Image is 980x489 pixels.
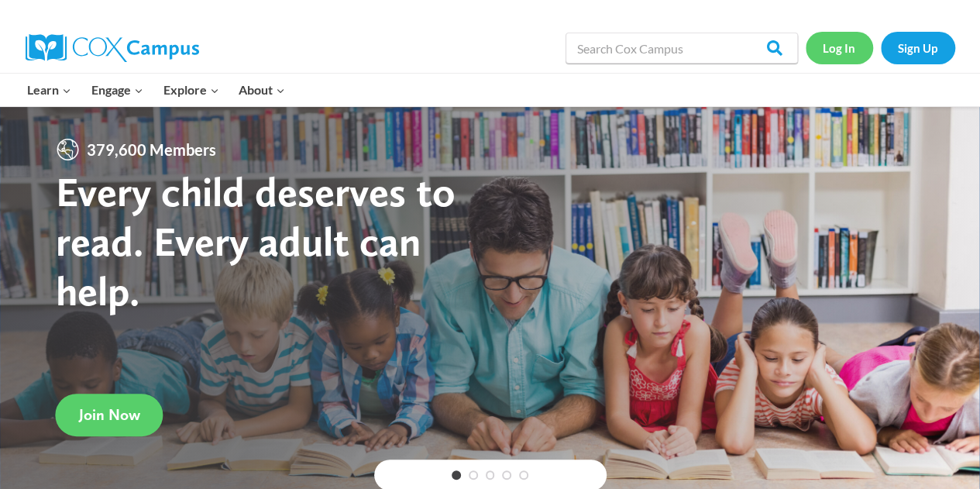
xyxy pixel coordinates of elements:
[81,74,153,106] button: Child menu of Engage
[519,470,528,480] a: 5
[56,167,456,315] strong: Every child deserves to read. Every adult can help.
[26,34,199,62] img: Cox Campus
[18,74,295,106] nav: Primary Navigation
[486,470,495,480] a: 3
[79,405,140,424] span: Join Now
[81,137,222,162] span: 379,600 Members
[153,74,229,106] button: Child menu of Explore
[469,470,478,480] a: 2
[56,394,163,436] a: Join Now
[806,32,955,64] nav: Secondary Navigation
[18,74,82,106] button: Child menu of Learn
[806,32,873,64] a: Log In
[452,470,461,480] a: 1
[502,470,511,480] a: 4
[881,32,955,64] a: Sign Up
[229,74,295,106] button: Child menu of About
[566,33,798,64] input: Search Cox Campus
